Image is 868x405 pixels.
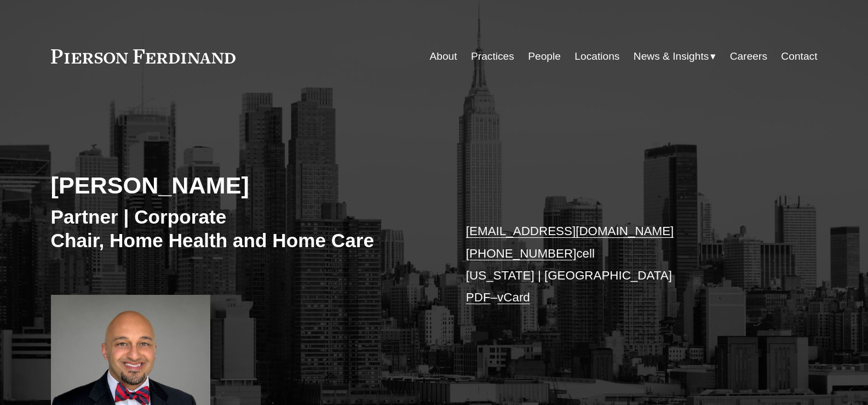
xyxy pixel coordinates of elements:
a: Contact [781,46,817,67]
a: folder dropdown [634,46,716,67]
h2: [PERSON_NAME] [51,171,434,199]
a: [PHONE_NUMBER] [466,247,577,260]
a: Locations [574,46,619,67]
a: PDF [466,290,491,304]
a: People [528,46,561,67]
a: Practices [471,46,514,67]
h3: Partner | Corporate Chair, Home Health and Home Care [51,205,434,253]
a: Careers [730,46,767,67]
p: cell [US_STATE] | [GEOGRAPHIC_DATA] – [466,220,785,309]
span: News & Insights [634,47,709,66]
a: vCard [497,290,530,304]
a: [EMAIL_ADDRESS][DOMAIN_NAME] [466,224,674,238]
a: About [429,46,457,67]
